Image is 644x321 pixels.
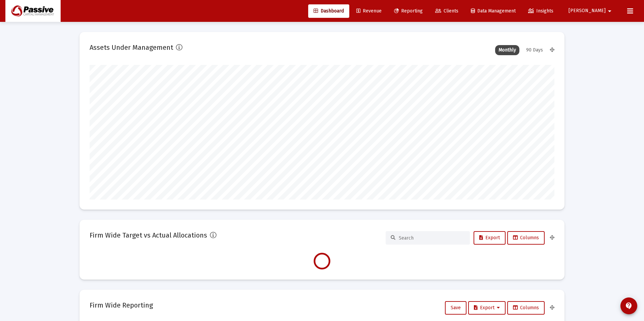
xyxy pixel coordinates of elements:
[495,45,519,55] div: Monthly
[507,231,545,245] button: Columns
[90,300,153,311] h2: Firm Wide Reporting
[523,45,546,55] div: 90 Days
[474,305,500,311] span: Export
[10,4,56,18] img: Dashboard
[523,4,559,18] a: Insights
[451,305,461,311] span: Save
[394,8,423,14] span: Reporting
[569,8,606,14] span: [PERSON_NAME]
[90,230,207,241] h2: Firm Wide Target vs Actual Allocations
[560,4,622,17] button: [PERSON_NAME]
[90,42,173,53] h2: Assets Under Management
[314,8,344,14] span: Dashboard
[471,8,516,14] span: Data Management
[435,8,458,14] span: Clients
[445,301,466,315] button: Save
[479,235,500,241] span: Export
[465,4,521,18] a: Data Management
[308,4,349,18] a: Dashboard
[507,301,545,315] button: Columns
[528,8,553,14] span: Insights
[389,4,428,18] a: Reporting
[606,4,614,18] mat-icon: arrow_drop_down
[351,4,387,18] a: Revenue
[468,301,506,315] button: Export
[513,235,539,241] span: Columns
[513,305,539,311] span: Columns
[356,8,382,14] span: Revenue
[625,302,633,310] mat-icon: contact_support
[399,235,465,241] input: Search
[474,231,506,245] button: Export
[430,4,464,18] a: Clients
